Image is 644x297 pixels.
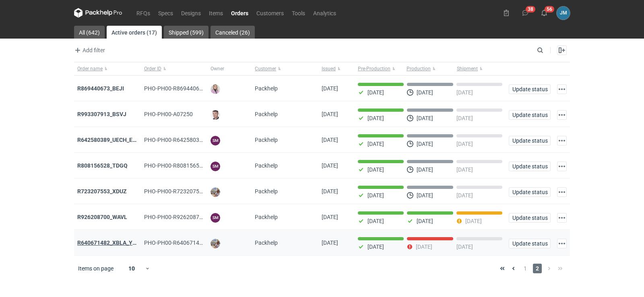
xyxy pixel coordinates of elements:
a: Canceled (26) [211,26,255,39]
span: Order name [77,66,103,72]
p: [DATE] [456,141,473,147]
button: Actions [557,110,567,120]
span: Pre-Production [358,66,390,72]
button: Issued [318,62,355,75]
button: Pre-Production [355,62,405,75]
a: Analytics [309,8,340,18]
p: [DATE] [417,89,433,96]
span: Update status [512,189,547,195]
span: PHO-PH00-R926208700_WAVL [144,214,223,220]
img: Michał Palasek [211,239,220,248]
span: PHO-PH00-R642580389_UECH_ESJL [144,137,238,143]
a: R808156528_TDGQ [77,162,128,169]
p: [DATE] [417,115,433,121]
a: R642580389_UECH_ESJL [77,137,142,143]
button: Update status [509,213,551,223]
span: Update status [512,86,547,92]
button: JM [557,6,570,20]
a: RFQs [132,8,154,18]
div: Joanna Myślak [557,6,570,20]
p: [DATE] [456,89,473,96]
img: Klaudia Wiśniewska [211,84,220,94]
span: Packhelp [255,137,278,143]
p: [DATE] [417,218,433,224]
button: Update status [509,187,551,197]
span: PHO-PH00-R869440673_BEJI [144,85,220,92]
p: [DATE] [456,192,473,199]
span: 1 [521,264,530,273]
img: Maciej Sikora [211,110,220,120]
span: Update status [512,241,547,246]
a: Active orders (17) [107,26,162,39]
p: [DATE] [465,218,482,224]
a: Designs [177,8,205,18]
span: 17/09/2025 [322,162,338,169]
p: [DATE] [367,192,384,199]
input: Search [535,45,561,55]
button: Update status [509,84,551,94]
strong: R926208700_WAVL [77,214,127,220]
button: Shipment [455,62,506,75]
button: 56 [538,6,551,19]
span: Packhelp [255,85,278,92]
span: Packhelp [255,214,278,220]
span: 18/09/2025 [322,111,338,117]
a: R640671482_XBLA_YSXL_LGDV_BUVN_WVLV [77,240,194,246]
p: [DATE] [416,244,432,250]
p: [DATE] [456,115,473,121]
span: Packhelp [255,240,278,246]
button: Order ID [141,62,208,75]
span: Owner [211,66,224,72]
p: [DATE] [417,192,433,199]
span: 2 [533,264,542,273]
p: [DATE] [367,166,384,173]
svg: Packhelp Pro [74,8,122,18]
div: 10 [119,263,145,274]
span: Update status [512,112,547,118]
button: Update status [509,136,551,145]
span: Items on page [78,264,114,272]
a: R869440673_BEJI [77,85,124,92]
span: PHO-PH00-A07250 [144,111,193,117]
button: Customer [252,62,318,75]
span: PHO-PH00-R723207553_XDUZ [144,188,222,195]
span: Production [407,66,431,72]
p: [DATE] [367,218,384,224]
button: 38 [519,6,532,19]
span: Update status [512,164,547,169]
a: Tools [288,8,309,18]
button: Actions [557,213,567,223]
span: 08/09/2025 [322,240,338,246]
span: Issued [322,66,336,72]
button: Update status [509,162,551,171]
p: [DATE] [367,141,384,147]
p: [DATE] [417,141,433,147]
span: Update status [512,215,547,221]
button: Actions [557,84,567,94]
span: Order ID [144,66,161,72]
p: [DATE] [367,244,384,250]
button: Production [405,62,455,75]
a: Items [205,8,227,18]
button: Order name [74,62,141,75]
p: [DATE] [417,166,433,173]
a: Customers [252,8,288,18]
a: R993307913_BSVJ [77,111,126,117]
button: Actions [557,136,567,145]
figcaption: SM [211,162,220,171]
p: [DATE] [456,166,473,173]
span: Packhelp [255,188,278,195]
span: 19/09/2025 [322,85,338,92]
figcaption: SM [211,136,220,145]
span: Add filter [73,45,105,55]
a: Specs [154,8,177,18]
p: [DATE] [367,89,384,96]
span: Packhelp [255,111,278,117]
button: Actions [557,239,567,248]
a: R723207553_XDUZ [77,188,127,195]
span: Shipment [457,66,478,72]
